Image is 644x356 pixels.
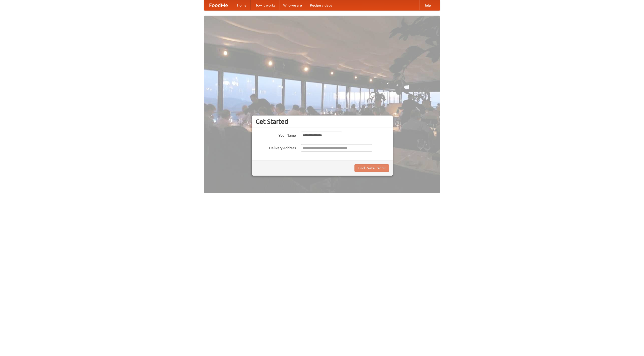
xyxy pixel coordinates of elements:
a: FoodMe [204,0,233,10]
h3: Get Started [256,118,389,125]
a: How it works [251,0,279,10]
label: Your Name [256,132,296,138]
a: Recipe videos [306,0,336,10]
a: Help [419,0,435,10]
a: Who we are [279,0,306,10]
label: Delivery Address [256,144,296,150]
button: Find Restaurants! [354,164,389,172]
a: Home [233,0,251,10]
